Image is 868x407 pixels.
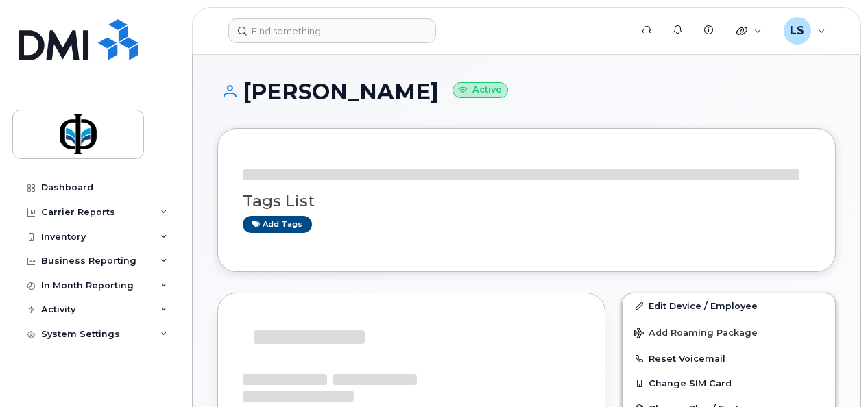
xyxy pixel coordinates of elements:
[634,328,758,341] span: Add Roaming Package
[623,293,835,318] a: Edit Device / Employee
[623,346,835,371] button: Reset Voicemail
[243,193,810,210] h3: Tags List
[623,318,835,346] button: Add Roaming Package
[453,82,508,98] small: Active
[217,79,836,103] h1: [PERSON_NAME]
[623,371,835,395] button: Change SIM Card
[243,216,312,233] a: Add tags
